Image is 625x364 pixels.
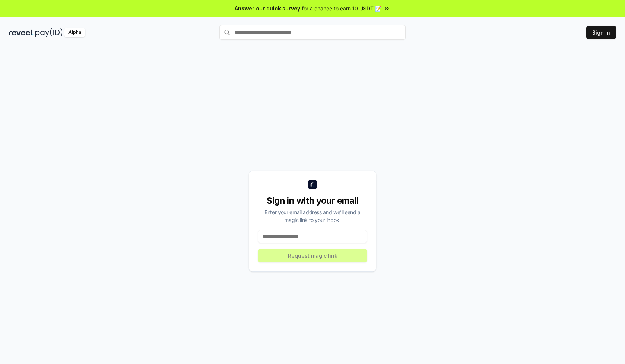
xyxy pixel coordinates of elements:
[235,4,300,12] span: Answer our quick survey
[258,195,367,207] div: Sign in with your email
[586,26,616,39] button: Sign In
[64,28,85,37] div: Alpha
[302,4,381,12] span: for a chance to earn 10 USDT 📝
[308,180,317,189] img: logo_small
[9,28,34,37] img: reveel_dark
[35,28,63,37] img: pay_id
[258,208,367,224] div: Enter your email address and we’ll send a magic link to your inbox.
